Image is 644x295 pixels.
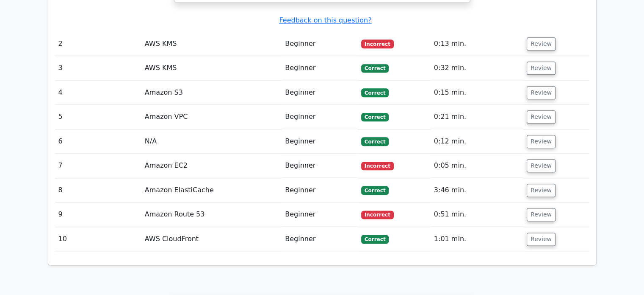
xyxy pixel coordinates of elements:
[361,137,389,146] span: Correct
[431,56,523,80] td: 0:32 min.
[527,159,556,172] button: Review
[282,81,358,105] td: Beginner
[282,56,358,80] td: Beginner
[282,227,358,251] td: Beginner
[527,135,556,148] button: Review
[431,105,523,129] td: 0:21 min.
[141,202,282,227] td: Amazon Route 53
[282,32,358,56] td: Beginner
[527,208,556,221] button: Review
[55,56,141,80] td: 3
[527,37,556,51] button: Review
[141,129,282,154] td: N/A
[282,129,358,154] td: Beginner
[141,154,282,178] td: Amazon EC2
[55,32,141,56] td: 2
[361,88,389,97] span: Correct
[431,129,523,154] td: 0:12 min.
[361,186,389,194] span: Correct
[361,64,389,73] span: Correct
[55,105,141,129] td: 5
[527,110,556,124] button: Review
[282,105,358,129] td: Beginner
[361,235,389,243] span: Correct
[141,32,282,56] td: AWS KMS
[279,16,371,24] a: Feedback on this question?
[141,105,282,129] td: Amazon VPC
[55,81,141,105] td: 4
[431,178,523,202] td: 3:46 min.
[55,178,141,202] td: 8
[55,202,141,227] td: 9
[141,227,282,251] td: AWS CloudFront
[282,154,358,178] td: Beginner
[55,129,141,154] td: 6
[361,113,389,121] span: Correct
[431,227,523,251] td: 1:01 min.
[141,81,282,105] td: Amazon S3
[431,202,523,227] td: 0:51 min.
[431,81,523,105] td: 0:15 min.
[361,211,394,219] span: Incorrect
[55,154,141,178] td: 7
[527,233,556,246] button: Review
[141,56,282,80] td: AWS KMS
[527,62,556,75] button: Review
[527,184,556,197] button: Review
[361,162,394,170] span: Incorrect
[361,39,394,48] span: Incorrect
[431,154,523,178] td: 0:05 min.
[141,178,282,202] td: Amazon ElastiCache
[282,178,358,202] td: Beginner
[527,86,556,99] button: Review
[282,202,358,227] td: Beginner
[431,32,523,56] td: 0:13 min.
[55,227,141,251] td: 10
